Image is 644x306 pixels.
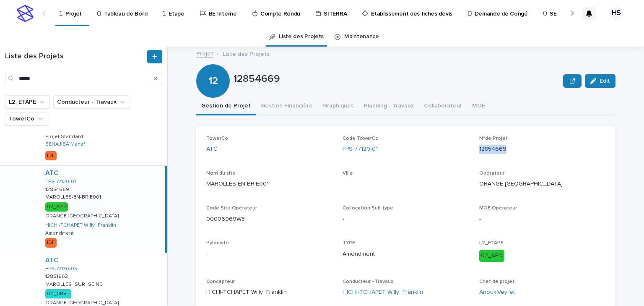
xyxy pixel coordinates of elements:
button: TowerCo [5,112,48,126]
a: Liste des Projets [279,27,324,47]
div: 12 [196,41,230,87]
span: TowerCo [206,136,228,141]
p: 12854669 [479,145,605,154]
div: 02_APD [45,202,68,212]
span: Nom du site [206,171,236,176]
span: Collocation Sub-type [343,206,393,211]
button: L2_ETAPE [5,95,50,109]
img: stacker-logo-s-only.png [17,5,34,22]
a: ATC [206,145,218,154]
a: ATC [45,169,58,177]
span: Code TowerCo [343,136,379,141]
p: 12854669 [45,185,71,193]
a: HICHI-TCHAPET Willy_Franklin [45,222,116,228]
p: - [206,250,332,259]
span: Ville [343,171,353,176]
span: Conducteur - Travaux [343,279,393,284]
span: MOE Opérateur [479,206,517,211]
button: Gestion de Projet [196,98,256,115]
button: Collaborateur [419,98,467,115]
a: ATC [45,256,58,264]
p: - [343,180,469,188]
a: FPS-77120-01 [45,179,76,185]
a: Anouk.Veyret [479,288,515,297]
span: Code Site Opérateur [206,206,257,211]
p: HICHI-TCHAPET Willy_Franklin [206,288,332,297]
p: MAROLLES_SUR_SEINE [45,280,104,288]
span: Edit [600,78,610,84]
p: - [343,215,469,224]
a: Projet [196,48,213,58]
h1: Liste des Projets [5,52,145,61]
span: Chef de projet [479,279,514,284]
span: Opérateur [479,171,504,176]
a: Maintenance [344,27,379,47]
span: TYPE [343,241,355,246]
a: FPS-77120-01 [343,145,378,154]
p: MAROLLES-EN-BRIE001 [45,193,103,200]
p: - [479,215,605,224]
button: Edit [585,74,615,88]
p: ORANGE [GEOGRAPHIC_DATA] [45,300,119,306]
span: N°de Projet [479,136,508,141]
span: Concepteur [206,279,235,284]
p: 12854669 [233,73,560,85]
button: Conducteur - Travaux [53,95,130,109]
button: Gestion Financière [256,98,318,115]
a: FPS-77130-05 [45,266,77,272]
p: 12861962 [45,272,70,280]
div: 02_APD [479,250,504,262]
p: Amendment [343,250,469,259]
button: Planning - Travaux [359,98,419,115]
div: IDF [45,238,57,247]
p: Amendment [45,230,74,236]
div: HS [610,7,623,20]
a: BENAJIBA Manaf [45,141,85,147]
div: 00_CRVT [45,289,71,298]
p: Projet Standard [45,134,83,140]
div: IDF [45,151,57,160]
button: Graphiques [318,98,359,115]
a: HICHI-TCHAPET Willy_Franklin [343,288,423,297]
span: Pylôniste [206,241,229,246]
p: 00006969W3 [206,215,332,224]
input: Search [5,72,162,85]
button: MOE [467,98,490,115]
p: ORANGE [GEOGRAPHIC_DATA] [45,213,119,219]
p: ORANGE [GEOGRAPHIC_DATA] [479,180,605,188]
p: Liste des Projets [223,49,270,58]
p: MAROLLES-EN-BRIE001 [206,180,332,188]
span: L2_ETAPE [479,241,504,246]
